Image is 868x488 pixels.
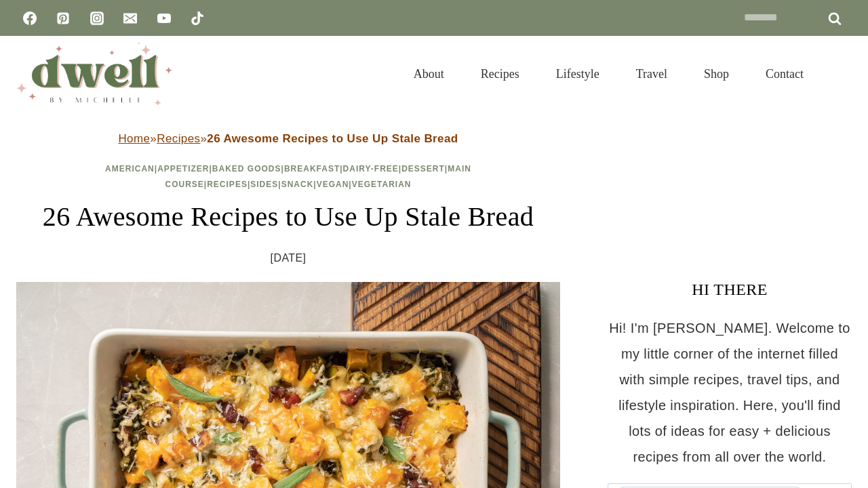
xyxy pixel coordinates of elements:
[686,50,747,98] a: Shop
[281,180,314,189] a: Snack
[343,164,399,174] a: Dairy-Free
[395,50,822,98] nav: Primary Navigation
[16,5,43,32] a: Facebook
[462,50,538,98] a: Recipes
[207,180,248,189] a: Recipes
[157,132,200,145] a: Recipes
[401,164,445,174] a: Dessert
[83,5,111,32] a: Instagram
[250,180,278,189] a: Sides
[207,132,458,145] strong: 26 Awesome Recipes to Use Up Stale Bread
[118,132,150,145] a: Home
[117,5,144,32] a: Email
[747,50,822,98] a: Contact
[284,164,340,174] a: Breakfast
[317,180,349,189] a: Vegan
[151,5,178,32] a: YouTube
[184,5,211,32] a: TikTok
[271,248,307,268] time: [DATE]
[538,50,618,98] a: Lifestyle
[50,5,77,32] a: Pinterest
[618,50,686,98] a: Travel
[608,277,852,302] h3: HI THERE
[118,132,458,145] span: » »
[395,50,462,98] a: About
[829,62,852,85] button: View Search Form
[352,180,412,189] a: Vegetarian
[105,164,155,174] a: American
[608,315,852,470] p: Hi! I'm [PERSON_NAME]. Welcome to my little corner of the internet filled with simple recipes, tr...
[157,164,209,174] a: Appetizer
[105,164,471,189] span: | | | | | | | | | | |
[16,197,560,237] h1: 26 Awesome Recipes to Use Up Stale Bread
[16,43,172,105] img: DWELL by michelle
[212,164,281,174] a: Baked Goods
